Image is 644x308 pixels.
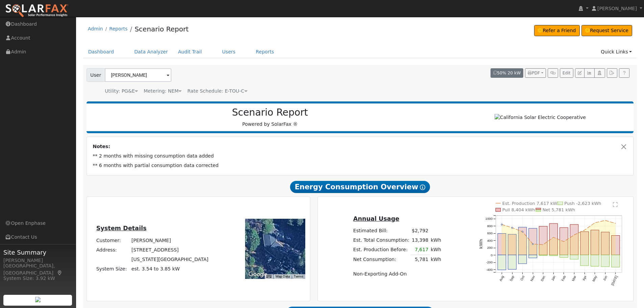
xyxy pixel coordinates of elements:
span: Energy Consumption Overview [290,181,430,193]
a: Map [57,270,63,276]
span: User [87,68,105,82]
circle: onclick="" [594,222,596,223]
td: $2,792 [410,226,429,235]
td: System Size [130,264,210,274]
rect: onclick="" [549,255,557,256]
td: kWh [430,255,443,264]
text: 400 [487,238,493,242]
rect: onclick="" [539,255,547,256]
img: California Solar Electric Cooperative [495,114,586,121]
rect: onclick="" [498,255,506,270]
text: Est. Production 7,617 kWh [502,200,560,206]
td: 13,398 [410,236,429,245]
circle: onclick="" [501,224,503,225]
td: Non-Exporting Add-On [352,269,442,279]
rect: onclick="" [539,226,547,255]
img: SolarFax [5,4,69,18]
td: ** 2 months with missing consumption data added [92,151,629,161]
div: [PERSON_NAME] [3,257,72,264]
span: Site Summary [3,248,72,257]
rect: onclick="" [601,232,609,255]
rect: onclick="" [570,224,578,255]
a: Audit Trail [173,46,207,58]
button: Keyboard shortcuts [266,274,271,279]
td: Est. Total Consumption: [352,236,410,245]
img: retrieve [35,297,41,302]
rect: onclick="" [612,235,620,255]
a: Users [217,46,241,58]
rect: onclick="" [529,255,537,258]
a: Refer a Friend [534,25,580,37]
rect: onclick="" [591,230,599,255]
div: System Size: 3.92 kW [3,275,72,282]
rect: onclick="" [560,228,568,255]
text: Aug [499,275,504,282]
span: [PERSON_NAME] [597,6,637,11]
rect: onclick="" [549,223,557,255]
button: Login As [594,68,605,78]
text: Dec [540,275,546,282]
a: Help Link [619,68,629,78]
button: Multi-Series Graph [584,68,595,78]
a: Open this area in Google Maps (opens a new window) [247,270,269,279]
rect: onclick="" [498,233,506,255]
text: Sep [509,275,515,282]
button: Close [620,143,627,150]
button: Generate Report Link [548,68,558,78]
td: [US_STATE][GEOGRAPHIC_DATA] [130,255,210,264]
text: Net 5,781 kWh [543,207,575,212]
img: Google [247,270,269,279]
text:  [613,202,618,207]
text: [DATE] [611,275,618,286]
a: Scenario Report [135,25,189,33]
rect: onclick="" [529,228,537,255]
rect: onclick="" [601,255,609,267]
rect: onclick="" [519,255,527,264]
i: Show Help [420,185,425,190]
rect: onclick="" [519,227,527,255]
circle: onclick="" [543,244,544,245]
a: Request Service [581,25,633,37]
td: Estimated Bill: [352,226,410,235]
text: 1000 [485,217,493,220]
a: Dashboard [83,46,119,58]
td: Address: [95,245,130,255]
button: Export Interval Data [607,68,617,78]
a: Quick Links [596,46,637,58]
a: Data Analyzer [129,46,173,58]
button: Edit User [575,68,585,78]
rect: onclick="" [580,232,589,255]
button: Map Data [276,274,290,279]
td: [STREET_ADDRESS] [130,245,210,255]
circle: onclick="" [605,220,606,221]
td: Net Consumption: [352,255,410,264]
u: System Details [96,225,147,232]
td: Est. Production Before: [352,245,410,255]
text: Apr [582,275,588,281]
span: est. 3.54 to 3.85 kW [132,266,180,271]
td: Customer: [95,236,130,245]
text: Mar [571,275,577,282]
circle: onclick="" [615,222,616,224]
td: [PERSON_NAME] [130,236,210,245]
text: 600 [487,231,493,235]
button: Edit [560,68,573,78]
text: Oct [520,275,525,281]
strong: Notes: [93,144,110,149]
text: 0 [491,253,493,257]
text: Jun [602,275,608,281]
rect: onclick="" [508,234,516,255]
td: System Size: [95,264,130,274]
rect: onclick="" [580,255,589,266]
button: PDF [525,68,546,78]
button: 50% 20 kW [491,68,523,78]
span: Alias: H2ETOUCN [187,88,247,94]
text: Pull 8,404 kWh [502,207,535,212]
circle: onclick="" [574,234,575,235]
text: Nov [530,275,535,282]
text: May [592,275,598,282]
text: -200 [486,260,493,264]
circle: onclick="" [522,231,523,232]
div: [GEOGRAPHIC_DATA], [GEOGRAPHIC_DATA] [3,262,72,277]
circle: onclick="" [563,241,565,242]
